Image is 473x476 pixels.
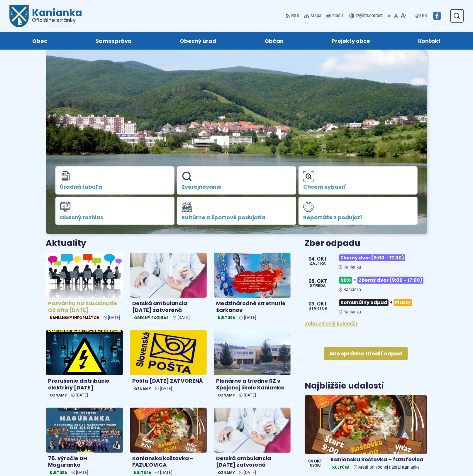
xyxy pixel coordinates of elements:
span: Kanianka [344,310,361,315]
span: [DATE] [108,315,121,320]
span: Zberný dvor (9:00 – 17:00) [339,254,405,261]
a: Obecný úrad [162,32,235,50]
a: EN [421,12,428,19]
span: Plasty [394,299,412,306]
span: Obecný rozhlas [60,215,170,220]
span: RSS [291,12,299,19]
span: Občan [265,32,284,50]
span: okt [314,459,322,463]
span: Kaniansky informátor [48,315,101,321]
h4: Detská ambulancia [DATE] zatvorená [132,300,204,313]
h3: + [339,274,427,286]
span: Kultúrne a športové podujatia [182,215,291,220]
button: Zväčšiť veľkosť písma [399,10,408,22]
span: Obecný rozhlas [132,315,170,321]
h4: Pošta [DATE] ZATVORENÁ [132,378,204,384]
span: 08. okt [309,278,327,284]
a: Občan [246,32,302,50]
a: Zverejňovanie [177,166,296,195]
span: Komunálny odpad [339,299,389,306]
a: Plenárne a triedne RZ v Spojenej škole Kanianka Oznamy [DATE] [214,330,291,401]
h4: 75. výročie DH Maguranka [48,455,121,468]
img: Prejsť na domovskú stránku [9,5,29,27]
h3: Aktuality [46,239,87,248]
span: Kontakt [418,32,441,50]
a: Detská ambulancia [DATE] zatvorená Obecný rozhlas [DATE] [130,253,207,323]
span: Úradná tabuľa [60,184,170,190]
a: Pošta [DATE] ZATVORENÁ Oznamy [DATE] [130,330,207,394]
span: štvrtok [308,306,327,310]
span: [DATE] [160,470,172,475]
a: Obecný rozhlas [55,197,175,225]
a: Prerušenie distribúcie elektriny [DATE] Oznamy [DATE] [46,330,123,401]
span: Oznamy [216,470,237,476]
a: Zobraziť celý kalendár [305,320,358,327]
a: Úradná tabuľa [55,166,175,195]
span: [DATE] [76,470,89,475]
span: Chcem vybaviť [303,184,413,190]
a: Kultúrne a športové podujatia [177,197,296,225]
a: Ako správne triediť odpad [324,347,408,360]
span: Areál pri vodnej nádrži Kanianka [359,465,420,470]
span: Zvýšiť [356,13,367,18]
span: Kultúra [330,464,351,470]
span: Zajtra [309,261,327,266]
span: [DATE] [244,393,256,398]
a: Pozvánka na zasadnutie OZ dňa [DATE] Kaniansky informátor [DATE] [46,253,123,323]
a: Chcem vybaviť [299,166,418,195]
img: Prejsť na Facebook stránku [433,12,441,20]
h3: + [339,297,427,308]
span: Oznamy [132,386,153,392]
a: Mapa [303,10,323,22]
span: [DATE] [244,315,256,320]
h4: Prerušenie distribúcie elektriny [DATE] [48,378,121,391]
span: EN [422,12,427,19]
h4: Kanianska koštovka – FAZUĽOVICA [132,455,204,468]
h3: Najbližšie udalosti [305,382,384,391]
a: Logo Kanianka, prejsť na domovskú stránku. [9,5,82,27]
span: 09:00 [308,463,322,467]
span: Kultúra [216,315,237,321]
h4: Plenárne a triedne RZ v Spojenej škole Kanianka [216,378,288,391]
span: [DATE] [244,470,256,475]
h4: Detská ambulancia [DATE] zatvorená [216,455,288,468]
h4: Pozvánka na zasadnutie OZ dňa [DATE] [48,300,121,313]
span: [DATE] [160,386,172,391]
span: [DATE] [177,315,190,320]
a: RSS [286,10,301,22]
span: kontrast [356,13,383,18]
span: Kanianka [344,265,361,270]
h4: Kanianska koštovka – fazuľovica [330,456,425,463]
button: Tlačiť [325,10,345,22]
a: Projekty obce [313,32,389,50]
h3: Zber odpadu [305,239,427,248]
a: Zberný dvor (9:00 – 17:00) Kanianka 04. okt Zajtra [305,252,427,270]
a: Sklo+Zberný dvor (9:00 – 17:00) Kanianka 08. okt streda [305,274,427,292]
span: 09. okt [308,301,327,306]
span: Projekty obce [332,32,370,50]
span: [DATE] [76,393,88,398]
span: Reportáže z podujatí [303,215,413,220]
span: Obec [32,32,47,50]
a: Obec [14,32,66,50]
span: Oficiálne stránky [32,18,82,23]
span: Oznamy [216,392,237,398]
h1: Kanianka [29,8,82,23]
button: Zvýšiťkontrast [349,10,384,22]
span: Zberný dvor (9:00 – 17:00) [357,277,423,283]
span: Obecný úrad [180,32,216,50]
span: Kultúra [48,470,69,476]
a: Samospráva [77,32,150,50]
span: Zverejňovanie [182,184,291,190]
span: Sklo [339,277,352,283]
span: streda [309,284,327,288]
span: Tlačiť [332,13,343,18]
button: Nastaviť pôvodnú veľkosť písma [393,10,399,22]
span: Kanianka [344,287,361,292]
span: Kultúra [132,470,153,476]
span: 04 [308,459,313,463]
a: Komunálny odpad+Plasty Kanianka 09. okt štvrtok [305,297,427,315]
a: Kanianska koštovka – fazuľovica KultúraAreál pri vodnej nádrži Kanianka 04 okt 09:00 [305,395,427,473]
span: 04. okt [309,256,327,261]
span: Oznamy [48,392,69,398]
